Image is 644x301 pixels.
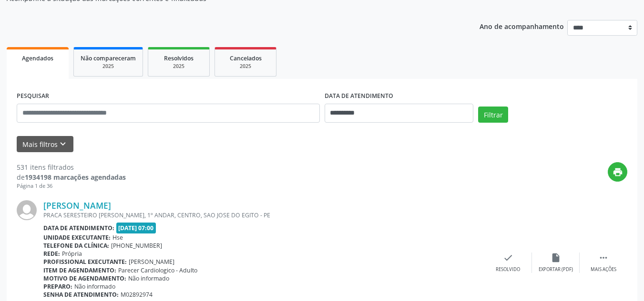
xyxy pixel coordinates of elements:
[43,258,127,266] b: Profissional executante:
[17,89,49,104] label: PESQUISAR
[155,63,203,70] div: 2025
[121,291,153,299] span: M02892974
[22,54,53,62] span: Agendados
[43,200,111,211] a: [PERSON_NAME]
[230,54,262,62] span: Cancelados
[598,252,609,263] i: 
[62,250,82,258] span: Própria
[17,162,126,172] div: 531 itens filtrados
[43,242,109,250] b: Telefone da clínica:
[608,162,627,182] button: print
[478,107,508,123] button: Filtrar
[43,291,119,299] b: Senha de atendimento:
[116,223,156,233] span: [DATE] 07:00
[43,224,114,232] b: Data de atendimento:
[551,252,561,263] i: insert_drive_file
[25,173,126,182] strong: 1934198 marcações agendadas
[43,266,116,274] b: Item de agendamento:
[325,89,393,104] label: DATA DE ATENDIMENTO
[128,274,169,282] span: Não informado
[58,139,68,149] i: keyboard_arrow_down
[539,266,573,273] div: Exportar (PDF)
[222,63,269,70] div: 2025
[43,233,111,242] b: Unidade executante:
[17,182,126,190] div: Página 1 de 36
[43,282,72,291] b: Preparo:
[17,136,73,153] button: Mais filtroskeyboard_arrow_down
[496,266,520,273] div: Resolvido
[17,172,126,182] div: de
[17,200,37,220] img: img
[164,54,194,62] span: Resolvidos
[129,258,174,266] span: [PERSON_NAME]
[43,250,60,258] b: Rede:
[111,242,162,250] span: [PHONE_NUMBER]
[81,63,136,70] div: 2025
[591,266,616,273] div: Mais ações
[503,252,513,263] i: check
[74,282,115,291] span: Não informado
[613,167,623,177] i: print
[118,266,197,274] span: Parecer Cardiologico - Adulto
[43,211,484,219] div: PRACA SERESTEIRO [PERSON_NAME], 1º ANDAR, CENTRO, SAO JOSE DO EGITO - PE
[480,20,564,32] p: Ano de acompanhamento
[81,54,136,62] span: Não compareceram
[43,274,126,282] b: Motivo de agendamento:
[112,233,123,242] span: Hse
